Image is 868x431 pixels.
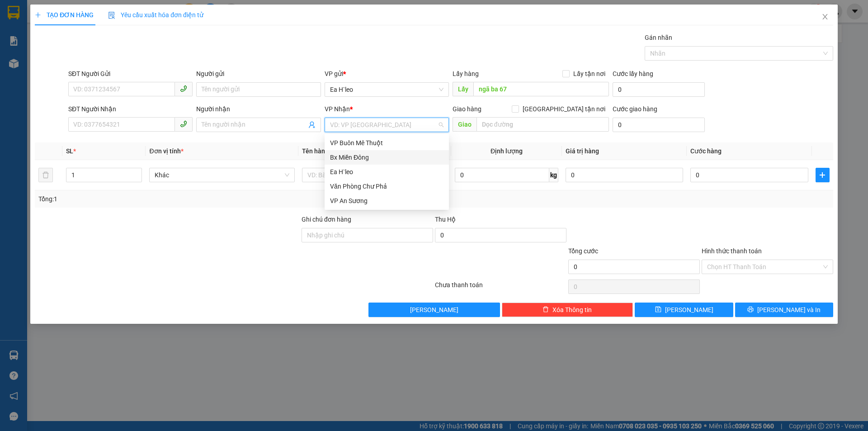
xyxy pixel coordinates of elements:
input: Dọc đường [476,117,609,132]
div: Người nhận [196,104,321,114]
span: [PERSON_NAME] [665,305,713,315]
button: Close [812,5,838,30]
span: Ea H`leo [330,83,443,96]
div: VP gửi [325,69,449,79]
span: phone [180,120,187,128]
span: delete [542,306,549,313]
div: Tổng: 1 [38,194,335,204]
label: Hình thức thanh toán [702,247,762,255]
span: [PERSON_NAME] và In [757,305,821,315]
span: [GEOGRAPHIC_DATA] tận nơi [519,104,609,114]
input: Cước lấy hàng [613,82,705,97]
div: SĐT Người Nhận [68,104,193,114]
span: Decrease Value [132,175,142,182]
div: Người gửi [196,69,321,79]
span: SL [66,147,73,155]
div: Văn Phòng Chư Phả [330,181,443,191]
span: Cước hàng [690,147,722,155]
span: Lấy [453,82,473,96]
span: Giao hàng [453,105,481,113]
label: Ghi chú đơn hàng [302,216,351,223]
button: save[PERSON_NAME] [635,303,733,317]
img: icon [108,12,115,19]
div: Bx Miền Đông [330,152,443,162]
span: printer [747,306,754,313]
span: Tên hàng [302,147,329,155]
button: deleteXóa Thông tin [502,303,633,317]
div: Văn Phòng Chư Phả [325,179,449,194]
span: [PERSON_NAME] [410,305,458,315]
div: VP An Sương [330,196,443,206]
span: Increase Value [132,168,142,175]
span: phone [180,85,187,92]
button: [PERSON_NAME] [368,303,500,317]
span: plus [816,171,829,179]
label: Cước giao hàng [613,105,657,113]
div: Chưa thanh toán [434,280,567,296]
span: down [134,176,140,181]
div: VP Buôn Mê Thuột [325,136,449,150]
span: up [134,170,140,175]
span: user-add [308,121,316,128]
label: Cước lấy hàng [613,70,653,77]
span: Lấy tận nơi [570,69,609,79]
span: Tổng cước [568,247,598,255]
span: Đơn vị tính [149,147,183,155]
span: TẠO ĐƠN HÀNG [35,11,94,19]
span: Khác [155,168,289,182]
button: plus [816,168,830,182]
input: 0 [566,168,683,182]
input: Ghi chú đơn hàng [302,228,433,242]
span: close [821,13,829,20]
input: VD: Bàn, Ghế [302,168,448,182]
input: Cước giao hàng [613,118,705,132]
span: VP Nhận [325,105,350,113]
div: Ea H`leo [330,167,443,177]
button: printer[PERSON_NAME] và In [735,303,833,317]
span: Yêu cầu xuất hóa đơn điện tử [108,11,203,19]
label: Gán nhãn [645,34,672,41]
span: Giao [453,117,476,132]
span: Thu Hộ [435,216,456,223]
div: Ea H`leo [325,165,449,179]
div: Bx Miền Đông [325,150,449,165]
div: SĐT Người Gửi [68,69,193,79]
div: VP Buôn Mê Thuột [330,138,443,148]
span: Định lượng [491,147,523,155]
input: Dọc đường [473,82,609,96]
span: plus [35,12,41,18]
button: delete [38,168,53,182]
span: Xóa Thông tin [552,305,592,315]
span: kg [549,168,558,182]
span: Lấy hàng [453,70,479,77]
span: Giá trị hàng [566,147,599,155]
span: save [655,306,661,313]
div: VP An Sương [325,194,449,208]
